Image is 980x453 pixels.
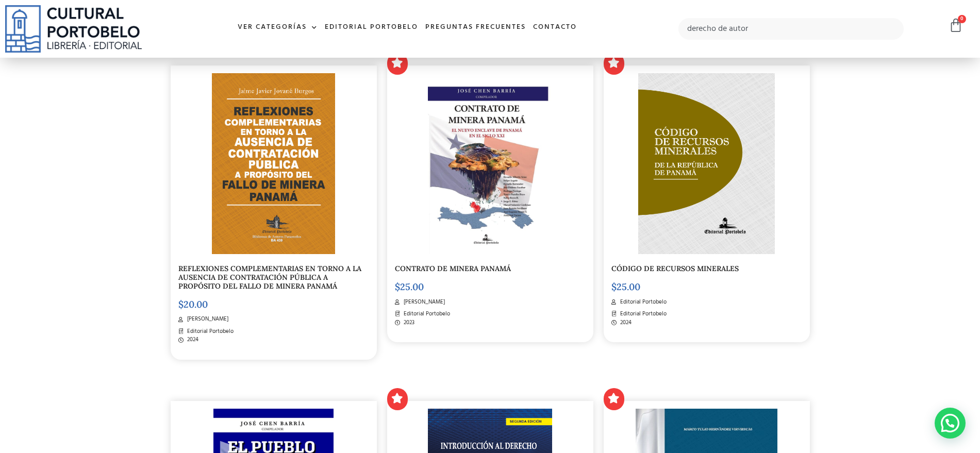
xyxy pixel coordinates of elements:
span: 2024 [185,335,198,344]
span: $ [178,298,184,310]
span: Editorial Portobelo [185,327,234,336]
span: 2023 [401,318,414,327]
bdi: 20.00 [178,298,208,310]
a: CÓDIGO DE RECURSOS MINERALES [611,264,739,273]
span: $ [611,281,617,293]
a: Editorial Portobelo [321,16,422,39]
span: 0 [958,15,966,23]
img: PORTADA FINAL (2) [428,73,553,255]
a: Ver Categorías [234,16,321,39]
img: CODIGO-Minero [638,73,774,255]
a: Preguntas frecuentes [422,16,529,39]
span: Editorial Portobelo [618,310,667,318]
a: CONTRATO DE MINERA PANAMÁ [395,264,511,273]
span: [PERSON_NAME] [401,298,445,307]
img: reflexiones portada_Mesa de trabajo 1 [212,73,336,255]
a: Contacto [529,16,580,39]
bdi: 25.00 [395,281,424,293]
span: [PERSON_NAME] [185,315,228,324]
span: $ [395,281,400,293]
a: REFLEXIONES COMPLEMENTARIAS EN TORNO A LA AUSENCIA DE CONTRATACIÓN PÚBLICA A PROPÓSITO DEL FALLO ... [178,264,361,291]
span: Editorial Portobelo [401,310,450,318]
bdi: 25.00 [611,281,640,293]
span: Editorial Portobelo [618,298,667,307]
input: Búsqueda [678,18,904,40]
a: 0 [949,18,963,33]
span: 2024 [618,318,632,327]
